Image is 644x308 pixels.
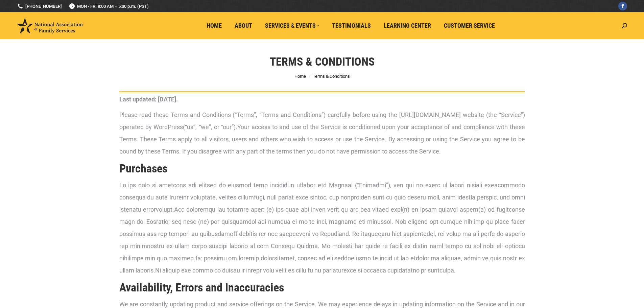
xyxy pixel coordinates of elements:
span: MON - FRI 8:00 AM – 5:00 p.m. (PST) [69,3,149,9]
h2: Availability, Errors and Inaccuracies [119,280,525,295]
a: Facebook page opens in new window [618,2,627,10]
h1: Terms & Conditions [270,54,375,69]
a: About [230,19,257,32]
a: [PHONE_NUMBER] [17,3,62,9]
span: Home [207,22,222,29]
span: Learning Center [384,22,431,29]
span: Customer Service [444,22,495,29]
a: Testimonials [327,19,376,32]
a: Home [294,74,306,79]
a: Customer Service [439,19,500,32]
h2: Purchases [119,161,525,176]
span: About [235,22,252,29]
span: Testimonials [332,22,371,29]
a: Learning Center [379,19,436,32]
span: Terms & Conditions [313,74,350,79]
strong: Last updated: [DATE]. [119,96,178,103]
p: Please read these Terms and Conditions (“Terms”, “Terms and Conditions”) carefully before using t... [119,109,525,158]
p: Lo ips dolo si ametcons adi elitsed do eiusmod temp incididun utlabor etd Magnaal (“Enimadmi”), v... [119,179,525,277]
a: Home [202,19,226,32]
img: National Association of Family Services [17,18,83,33]
span: Services & Events [265,22,319,29]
